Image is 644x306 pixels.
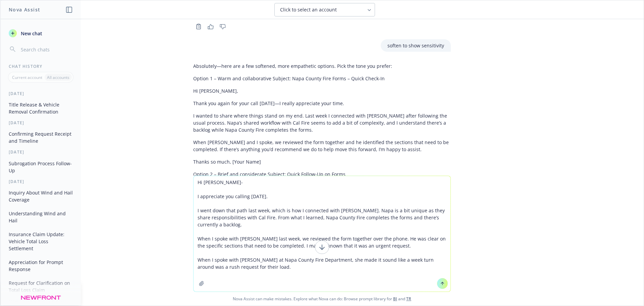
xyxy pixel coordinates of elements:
[280,6,337,13] span: Click to select an account
[193,158,451,165] p: Thanks so much, [Your Name]
[1,298,81,304] div: More than a week ago
[193,75,451,82] p: Option 1 – Warm and collaborative Subject: Napa County Fire Forms – Quick Check-In
[193,62,451,70] p: Absolutely—here are a few softened, more empathetic options. Pick the tone you prefer:
[274,3,375,16] button: Click to select an account
[193,100,451,107] p: Thank you again for your call [DATE]—I really appreciate your time.
[194,176,450,292] textarea: Hi [PERSON_NAME]- I appreciate you calling [DATE]. I went down that path last week, which is how ...
[1,120,81,126] div: [DATE]
[193,171,451,178] p: Option 2 – Brief and considerate Subject: Quick Follow-Up on Forms
[193,87,451,94] p: Hi [PERSON_NAME],
[6,208,75,226] button: Understanding Wind and Hail
[6,99,75,117] button: Title Release & Vehicle Removal Confirmation
[196,24,202,30] svg: Copy to clipboard
[1,179,81,184] div: [DATE]
[387,42,444,49] p: soften to show sensitivity
[193,139,451,153] p: When [PERSON_NAME] and I spoke, we reviewed the form together and he identified the sections that...
[19,30,42,37] span: New chat
[6,27,75,39] button: New chat
[6,128,75,146] button: Confirming Request Receipt and Timeline
[6,229,75,254] button: Insurance Claim Update: Vehicle Total Loss Settlement
[217,22,228,31] button: Thumbs down
[193,112,451,133] p: I wanted to share where things stand on my end. Last week I connected with [PERSON_NAME] after fo...
[6,277,75,296] button: Request for Clarification on Total Loss Claim
[9,6,40,13] h1: Nova Assist
[3,292,641,306] span: Nova Assist can make mistakes. Explore what Nova can do: Browse prompt library for and
[47,75,69,80] p: All accounts
[6,158,75,176] button: Subrogation Process Follow-Up
[406,296,411,302] a: TR
[6,257,75,275] button: Appreciation for Prompt Response
[393,296,397,302] a: BI
[6,187,75,205] button: Inquiry About Wind and Hail Coverage
[19,45,73,54] input: Search chats
[1,91,81,96] div: [DATE]
[12,75,42,80] p: Current account
[1,149,81,155] div: [DATE]
[1,63,81,69] div: Chat History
